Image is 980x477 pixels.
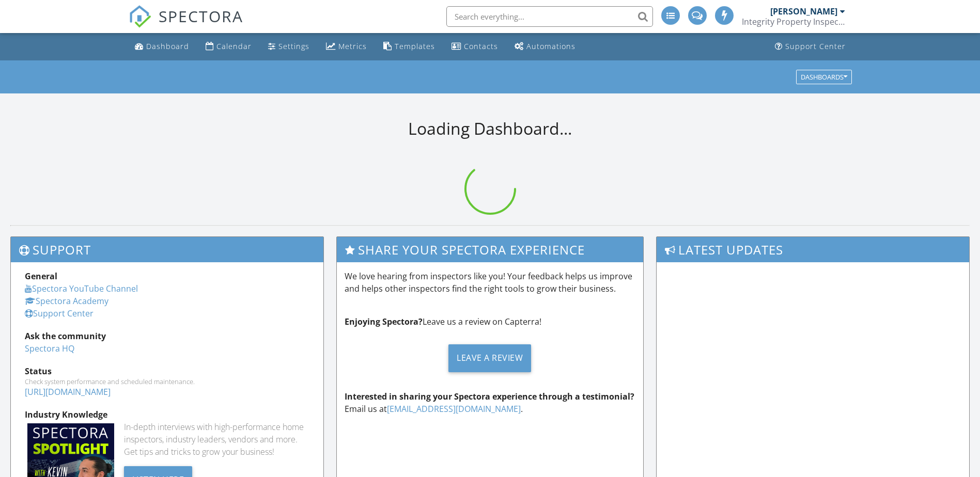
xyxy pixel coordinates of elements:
[129,14,243,36] a: SPECTORA
[345,316,423,327] strong: Enjoying Spectora?
[11,237,323,262] h3: Support
[510,37,580,56] a: Automations (Advanced)
[526,41,575,51] div: Automations
[379,37,439,56] a: Templates
[387,403,521,415] a: [EMAIL_ADDRESS][DOMAIN_NAME]
[131,37,193,56] a: Dashboard
[337,237,643,262] h3: Share Your Spectora Experience
[201,37,256,56] a: Calendar
[464,41,498,51] div: Contacts
[25,343,74,354] a: Spectora HQ
[345,336,635,380] a: Leave a Review
[25,308,94,319] a: Support Center
[159,5,243,27] span: SPECTORA
[742,17,845,27] div: Integrity Property Inspections LLC
[785,41,846,51] div: Support Center
[345,270,635,295] p: We love hearing from inspectors like you! Your feedback helps us improve and helps other inspecto...
[657,237,969,262] h3: Latest Updates
[345,315,635,328] p: Leave us a review on Capterra!
[448,344,531,372] div: Leave a Review
[345,391,634,402] strong: Interested in sharing your Spectora experience through a testimonial?
[25,330,309,342] div: Ask the community
[25,365,309,377] div: Status
[278,41,309,51] div: Settings
[322,37,371,56] a: Metrics
[395,41,435,51] div: Templates
[124,421,309,458] div: In-depth interviews with high-performance home inspectors, industry leaders, vendors and more. Ge...
[338,41,367,51] div: Metrics
[146,41,189,51] div: Dashboard
[801,73,847,81] div: Dashboards
[25,386,111,397] a: [URL][DOMAIN_NAME]
[447,37,502,56] a: Contacts
[25,283,138,294] a: Spectora YouTube Channel
[796,70,852,84] button: Dashboards
[770,6,837,17] div: [PERSON_NAME]
[771,37,850,56] a: Support Center
[25,295,108,307] a: Spectora Academy
[25,408,309,421] div: Industry Knowledge
[25,377,309,386] div: Check system performance and scheduled maintenance.
[216,41,252,51] div: Calendar
[129,5,151,28] img: The Best Home Inspection Software - Spectora
[25,271,57,282] strong: General
[446,6,653,27] input: Search everything...
[264,37,314,56] a: Settings
[345,390,635,415] p: Email us at .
